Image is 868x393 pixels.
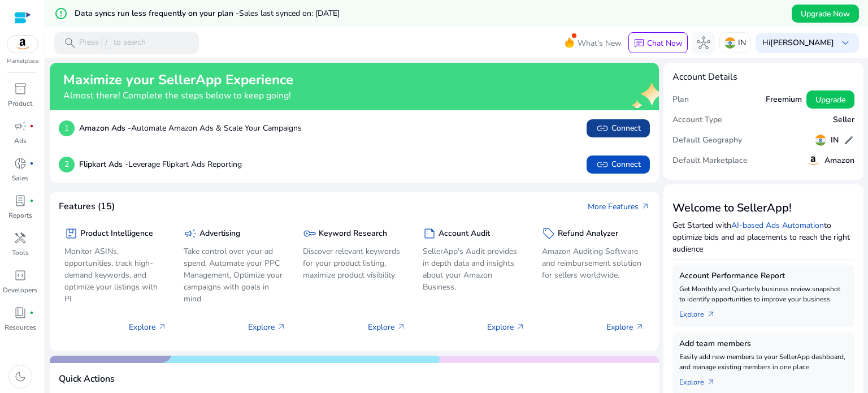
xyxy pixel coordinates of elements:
[14,136,27,146] p: Ads
[815,135,826,146] img: in.svg
[596,158,641,171] span: Connect
[14,157,27,170] span: donut_small
[423,227,436,240] span: summarize
[679,271,848,281] h5: Account Performance Report
[647,38,683,49] p: Chat Now
[596,122,609,135] span: link
[64,245,167,305] p: Monitor ASINs, opportunities, track high-demand keywords, and optimize your listings with PI
[770,37,834,48] b: [PERSON_NAME]
[29,124,34,128] span: fiber_manual_record
[587,156,650,174] button: linkConnect
[672,95,689,105] h5: Plan
[303,227,316,240] span: key
[59,201,115,212] h4: Features (15)
[792,5,859,23] button: Upgrade Now
[277,322,286,331] span: arrow_outward
[12,173,28,183] p: Sales
[628,32,688,54] button: chatChat Now
[79,123,131,133] b: Amazon Ads -
[706,310,715,319] span: arrow_outward
[672,115,722,125] h5: Account Type
[14,306,27,319] span: book_4
[199,229,240,239] h5: Advertising
[692,32,715,54] button: hub
[679,352,848,372] p: Easily add new members to your SellerApp dashboard, and manage existing members in one place
[679,339,848,349] h5: Add team members
[596,158,609,171] span: link
[843,135,854,146] span: edit
[3,285,37,295] p: Developers
[587,119,650,137] button: linkConnect
[724,37,736,49] img: in.svg
[706,378,715,387] span: arrow_outward
[635,322,644,331] span: arrow_outward
[679,284,848,304] p: Get Monthly and Quarterly business review snapshot to identify opportunities to improve your busi...
[516,322,525,331] span: arrow_outward
[641,202,650,211] span: arrow_outward
[679,304,724,320] a: Explorearrow_outward
[423,245,525,293] p: SellerApp's Audit provides in depth data and insights about your Amazon Business.
[79,158,242,170] p: Leverage Flipkart Ads Reporting
[542,245,644,281] p: Amazon Auditing Software and reimbursement solution for sellers worldwide.
[697,36,710,50] span: hub
[59,120,75,136] p: 1
[397,322,406,331] span: arrow_outward
[588,201,650,213] a: More Featuresarrow_outward
[14,269,27,282] span: code_blocks
[54,7,68,20] mat-icon: error_outline
[319,229,387,239] h5: Keyword Research
[762,39,834,47] p: Hi
[731,220,824,231] a: AI-based Ads Automation
[633,38,645,49] span: chat
[29,310,34,315] span: fiber_manual_record
[672,219,854,255] p: Get Started with to optimize bids and ad placements to reach the right audience
[806,154,820,167] img: amazon.svg
[12,248,29,258] p: Tools
[839,36,852,50] span: keyboard_arrow_down
[29,198,34,203] span: fiber_manual_record
[79,122,302,134] p: Automate Amazon Ads & Scale Your Campaigns
[8,98,32,109] p: Product
[7,36,38,53] img: amazon.svg
[158,322,167,331] span: arrow_outward
[59,157,75,172] p: 2
[14,119,27,133] span: campaign
[578,33,622,53] span: What's New
[439,229,490,239] h5: Account Audit
[63,36,77,50] span: search
[79,37,146,49] p: Press to search
[831,136,839,145] h5: IN
[75,9,340,19] h5: Data syncs run less frequently on your plan -
[303,245,405,281] p: Discover relevant keywords for your product listing, maximize product visibility
[79,159,128,170] b: Flipkart Ads -
[63,72,293,88] h2: Maximize your SellerApp Experience
[824,156,854,166] h5: Amazon
[738,33,746,53] p: IN
[14,82,27,96] span: inventory_2
[14,370,27,383] span: dark_mode
[184,245,286,305] p: Take control over your ad spend, Automate your PPC Management, Optimize your campaigns with goals...
[248,321,286,333] p: Explore
[672,201,854,215] h3: Welcome to SellerApp!
[672,136,742,145] h5: Default Geography
[80,229,153,239] h5: Product Intelligence
[815,94,845,106] span: Upgrade
[558,229,618,239] h5: Refund Analyzer
[368,321,406,333] p: Explore
[5,322,36,332] p: Resources
[14,194,27,208] span: lab_profile
[606,321,644,333] p: Explore
[129,321,167,333] p: Explore
[63,90,293,101] h4: Almost there! Complete the steps below to keep going!
[833,115,854,125] h5: Seller
[184,227,197,240] span: campaign
[101,37,111,49] span: /
[801,8,850,20] span: Upgrade Now
[672,72,737,83] h4: Account Details
[64,227,78,240] span: package
[14,231,27,245] span: handyman
[239,8,340,19] span: Sales last synced on: [DATE]
[7,57,38,66] p: Marketplace
[487,321,525,333] p: Explore
[596,122,641,135] span: Connect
